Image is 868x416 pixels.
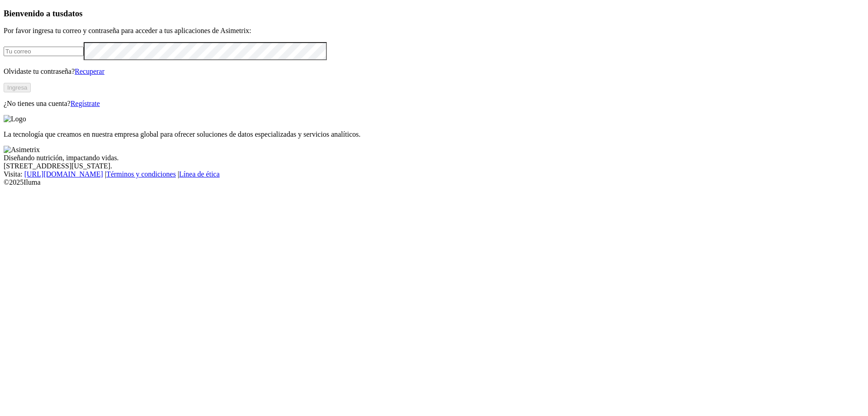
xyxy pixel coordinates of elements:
[4,27,864,35] p: Por favor ingresa tu correo y contraseña para acceder a tus aplicaciones de Asimetrix:
[4,115,26,123] img: Logo
[4,146,40,154] img: Asimetrix
[71,100,100,107] a: Regístrate
[4,100,864,108] p: ¿No tienes una cuenta?
[4,170,864,178] div: Visita : | |
[4,130,864,139] p: La tecnología que creamos en nuestra empresa global para ofrecer soluciones de datos especializad...
[63,9,83,18] span: datos
[106,170,176,178] a: Términos y condiciones
[4,83,31,92] button: Ingresa
[4,9,864,19] h3: Bienvenido a tus
[4,162,864,170] div: [STREET_ADDRESS][US_STATE].
[75,67,104,75] a: Recuperar
[24,170,103,178] a: [URL][DOMAIN_NAME]
[179,170,220,178] a: Línea de ética
[4,154,864,162] div: Diseñando nutrición, impactando vidas.
[4,47,84,56] input: Tu correo
[4,67,864,76] p: Olvidaste tu contraseña?
[4,178,864,186] div: © 2025 Iluma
